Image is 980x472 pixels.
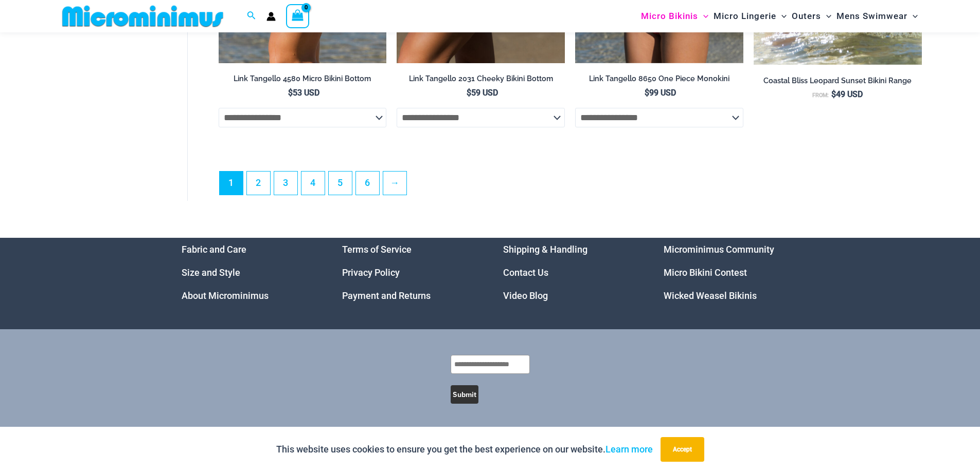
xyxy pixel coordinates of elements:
[698,3,708,29] span: Menu Toggle
[182,290,269,301] a: About Microminimus
[907,3,918,29] span: Menu Toggle
[288,88,319,98] bdi: 53 USD
[664,290,757,301] a: Wicked Weasel Bikinis
[792,3,821,29] span: Outers
[664,244,774,255] a: Microminimus Community
[342,244,412,255] a: Terms of Service
[789,3,834,29] a: OutersMenu ToggleMenu Toggle
[714,3,776,29] span: Micro Lingerie
[831,89,836,99] span: $
[266,12,276,21] a: Account icon link
[342,238,477,307] nav: Menu
[575,74,743,84] h2: Link Tangello 8650 One Piece Monokini
[645,88,676,98] bdi: 99 USD
[247,172,270,195] a: Page 2
[397,74,565,84] h2: Link Tangello 2031 Cheeky Bikini Bottom
[467,88,471,98] span: $
[503,267,548,278] a: Contact Us
[219,171,922,201] nav: Product Pagination
[812,92,829,99] span: From:
[831,89,863,99] bdi: 49 USD
[286,4,310,28] a: View Shopping Cart, empty
[342,238,477,307] aside: Footer Widget 2
[219,74,387,84] h2: Link Tangello 4580 Micro Bikini Bottom
[575,74,743,87] a: Link Tangello 8650 One Piece Monokini
[329,172,352,195] a: Page 5
[664,267,747,278] a: Micro Bikini Contest
[776,3,787,29] span: Menu Toggle
[274,172,297,195] a: Page 3
[276,442,653,457] p: This website uses cookies to ensure you get the best experience on our website.
[503,244,587,255] a: Shipping & Handling
[711,3,789,29] a: Micro LingerieMenu ToggleMenu Toggle
[638,3,711,29] a: Micro BikinisMenu ToggleMenu Toggle
[219,74,387,87] a: Link Tangello 4580 Micro Bikini Bottom
[182,238,317,307] aside: Footer Widget 1
[637,2,922,31] nav: Site Navigation
[836,3,907,29] span: Mens Swimwear
[301,172,325,195] a: Page 4
[342,290,431,301] a: Payment and Returns
[467,88,498,98] bdi: 59 USD
[503,238,638,307] nav: Menu
[220,172,243,195] span: Page 1
[834,3,920,29] a: Mens SwimwearMenu ToggleMenu Toggle
[503,238,638,307] aside: Footer Widget 3
[182,267,240,278] a: Size and Style
[288,88,293,98] span: $
[664,238,799,307] aside: Footer Widget 4
[754,76,922,86] h2: Coastal Bliss Leopard Sunset Bikini Range
[503,290,548,301] a: Video Blog
[641,3,698,29] span: Micro Bikinis
[247,10,256,23] a: Search icon link
[383,172,406,195] a: →
[58,5,227,28] img: MM SHOP LOGO FLAT
[645,88,649,98] span: $
[356,172,379,195] a: Page 6
[821,3,831,29] span: Menu Toggle
[182,238,317,307] nav: Menu
[605,444,653,455] a: Learn more
[182,244,246,255] a: Fabric and Care
[754,76,922,89] a: Coastal Bliss Leopard Sunset Bikini Range
[397,74,565,87] a: Link Tangello 2031 Cheeky Bikini Bottom
[342,267,400,278] a: Privacy Policy
[451,385,478,404] button: Submit
[661,437,704,462] button: Accept
[664,238,799,307] nav: Menu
